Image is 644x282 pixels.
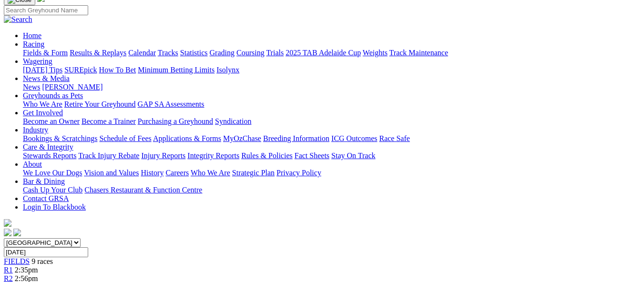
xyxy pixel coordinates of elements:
a: Bookings & Scratchings [23,134,97,142]
a: Retire Your Greyhound [64,100,136,108]
a: Purchasing a Greyhound [138,117,213,125]
a: Breeding Information [263,134,329,142]
a: Fact Sheets [295,151,329,160]
a: Who We Are [23,100,62,108]
a: History [141,169,164,177]
a: Race Safe [379,134,409,142]
a: MyOzChase [223,134,261,142]
a: Industry [23,126,48,134]
a: Cash Up Your Club [23,186,82,194]
span: 2:35pm [15,266,38,274]
a: Rules & Policies [241,151,293,160]
a: Greyhounds as Pets [23,91,83,100]
div: About [23,169,640,177]
input: Select date [4,247,88,257]
a: Isolynx [216,66,239,74]
a: Strategic Plan [232,169,275,177]
span: 9 races [31,257,53,265]
a: Applications & Forms [153,134,221,142]
a: R1 [4,266,13,274]
a: We Love Our Dogs [23,169,82,177]
a: Integrity Reports [187,151,239,160]
a: Careers [165,169,189,177]
a: Calendar [128,49,156,57]
a: Injury Reports [141,151,185,160]
a: Become a Trainer [82,117,136,125]
img: logo-grsa-white.png [4,219,11,227]
img: facebook.svg [4,229,11,236]
a: News [23,83,40,91]
a: News & Media [23,74,70,82]
a: Minimum Betting Limits [138,66,215,74]
a: Weights [363,49,388,57]
a: GAP SA Assessments [138,100,204,108]
a: ICG Outcomes [331,134,377,142]
a: Login To Blackbook [23,203,86,211]
div: Bar & Dining [23,186,640,194]
a: Vision and Values [84,169,139,177]
a: Become an Owner [23,117,80,125]
a: Track Maintenance [389,49,448,57]
a: About [23,160,42,168]
a: Bar & Dining [23,177,65,185]
a: Privacy Policy [276,169,321,177]
a: SUREpick [64,66,97,74]
a: FIELDS [4,257,30,265]
a: Syndication [215,117,251,125]
a: 2025 TAB Adelaide Cup [286,49,361,57]
a: Wagering [23,57,52,65]
a: Care & Integrity [23,143,73,151]
a: Home [23,31,41,40]
a: Coursing [236,49,265,57]
div: Care & Integrity [23,151,640,160]
a: Racing [23,40,44,48]
div: Racing [23,49,640,57]
a: [DATE] Tips [23,66,62,74]
a: Results & Replays [70,49,126,57]
img: Search [4,15,32,24]
div: Get Involved [23,117,640,126]
a: Stewards Reports [23,151,76,160]
div: Industry [23,134,640,143]
a: Track Injury Rebate [78,151,139,160]
input: Search [4,5,88,15]
a: Who We Are [191,169,230,177]
a: Contact GRSA [23,194,69,202]
div: Wagering [23,66,640,74]
a: Fields & Form [23,49,68,57]
a: Trials [266,49,284,57]
a: [PERSON_NAME] [42,83,102,91]
div: Greyhounds as Pets [23,100,640,109]
a: Schedule of Fees [99,134,151,142]
a: Stay On Track [331,151,375,160]
a: Tracks [158,49,178,57]
a: Statistics [180,49,208,57]
a: Grading [210,49,235,57]
div: News & Media [23,83,640,91]
img: twitter.svg [13,229,21,236]
a: Get Involved [23,109,63,117]
a: How To Bet [99,66,136,74]
a: Chasers Restaurant & Function Centre [84,186,202,194]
